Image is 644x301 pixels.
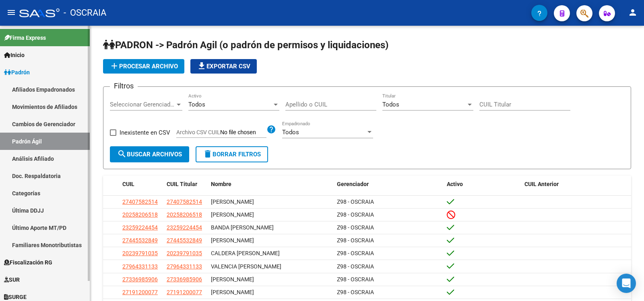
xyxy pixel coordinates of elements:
span: VALENCIA [PERSON_NAME] [211,263,281,270]
button: Buscar Archivos [110,146,189,162]
span: 20258206518 [167,211,202,218]
span: CALDERA [PERSON_NAME] [211,250,280,256]
button: Exportar CSV [190,59,257,74]
span: Fiscalización RG [4,258,52,267]
span: [PERSON_NAME] [211,237,254,244]
span: 27336985906 [122,276,158,283]
span: CUIL Titular [167,181,197,187]
span: Nombre [211,181,231,187]
span: Z98 - OSCRAIA [337,276,374,283]
span: 27964331133 [122,263,158,270]
span: Todos [282,129,299,136]
datatable-header-cell: Activo [444,176,521,193]
span: [PERSON_NAME] [211,289,254,295]
span: Todos [382,101,399,108]
datatable-header-cell: CUIL Titular [163,176,208,193]
span: 20239791035 [167,250,202,256]
span: Z98 - OSCRAIA [337,224,374,231]
h3: Filtros [110,80,138,92]
mat-icon: help [266,125,276,134]
span: 27445532849 [167,237,202,244]
datatable-header-cell: CUIL [119,176,163,193]
span: 27964331133 [167,263,202,270]
span: Gerenciador [337,181,369,187]
span: Z98 - OSCRAIA [337,289,374,295]
span: [PERSON_NAME] [211,211,254,218]
span: 27336985906 [167,276,202,283]
mat-icon: person [628,8,638,17]
datatable-header-cell: Gerenciador [334,176,444,193]
datatable-header-cell: CUIL Anterior [521,176,631,193]
mat-icon: search [117,149,127,159]
span: Z98 - OSCRAIA [337,263,374,270]
span: Z98 - OSCRAIA [337,199,374,205]
span: Firma Express [4,33,46,42]
mat-icon: delete [203,149,213,159]
datatable-header-cell: Nombre [208,176,334,193]
span: CUIL [122,181,134,187]
mat-icon: file_download [197,61,206,71]
span: [PERSON_NAME] [211,199,254,205]
div: Open Intercom Messenger [617,274,636,293]
span: 20258206518 [122,211,158,218]
button: Borrar Filtros [196,146,268,162]
span: 27191200077 [122,289,158,295]
span: Exportar CSV [197,63,250,70]
span: 23259224454 [167,224,202,231]
span: PADRON -> Padrón Agil (o padrón de permisos y liquidaciones) [103,39,388,51]
span: 23259224454 [122,224,158,231]
span: Inicio [4,51,25,59]
span: Procesar archivo [109,63,178,70]
span: 27407582514 [167,199,202,205]
span: 27191200077 [167,289,202,295]
span: Padrón [4,68,30,77]
span: Activo [447,181,463,187]
input: Archivo CSV CUIL [220,129,266,136]
mat-icon: add [109,61,119,71]
span: 27407582514 [122,199,158,205]
span: CUIL Anterior [524,181,559,187]
span: Seleccionar Gerenciador [110,101,175,108]
span: BANDA [PERSON_NAME] [211,224,274,231]
button: Procesar archivo [103,59,184,74]
span: - OSCRAIA [64,4,106,22]
mat-icon: menu [6,8,16,17]
span: SUR [4,275,20,284]
span: Todos [188,101,205,108]
span: 27445532849 [122,237,158,244]
span: [PERSON_NAME] [211,276,254,283]
span: Z98 - OSCRAIA [337,237,374,244]
span: Z98 - OSCRAIA [337,250,374,256]
span: 20239791035 [122,250,158,256]
span: Z98 - OSCRAIA [337,211,374,218]
span: Buscar Archivos [117,151,182,158]
span: Inexistente en CSV [120,128,170,137]
span: Borrar Filtros [203,151,261,158]
span: Archivo CSV CUIL [176,129,220,135]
